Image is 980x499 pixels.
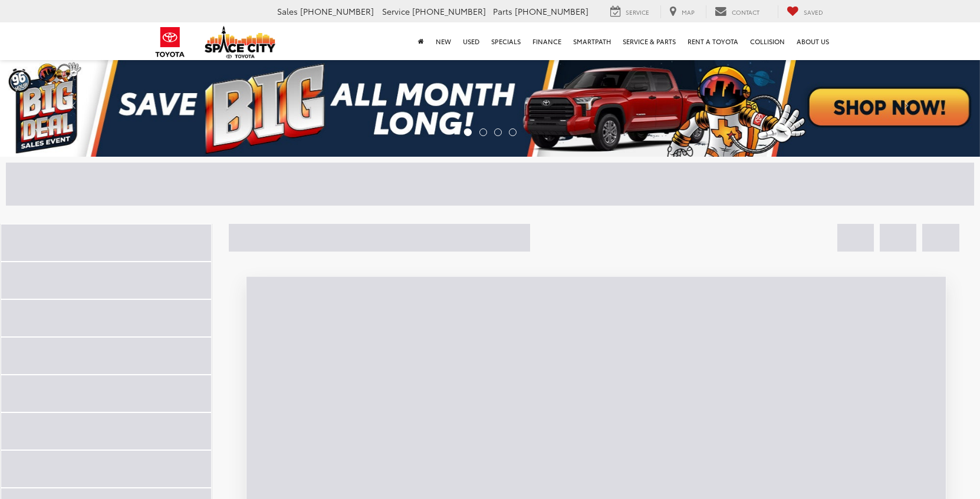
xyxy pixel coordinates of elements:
[205,26,275,58] img: Space City Toyota
[148,23,192,61] img: Toyota
[382,5,410,17] span: Service
[493,5,512,17] span: Parts
[515,5,588,17] span: [PHONE_NUMBER]
[682,22,744,60] a: Rent a Toyota
[682,8,695,16] span: Map
[300,5,374,17] span: [PHONE_NUMBER]
[791,22,835,60] a: About Us
[277,5,298,17] span: Sales
[412,5,486,17] span: [PHONE_NUMBER]
[617,22,682,60] a: Service & Parts
[732,8,759,16] span: Contact
[778,5,832,18] a: My Saved Vehicles
[626,8,649,16] span: Service
[527,22,567,60] a: Finance
[567,22,617,60] a: SmartPath
[430,22,457,60] a: New
[601,5,658,18] a: Service
[744,22,791,60] a: Collision
[804,8,823,16] span: Saved
[485,22,527,60] a: Specials
[457,22,485,60] a: Used
[660,5,703,18] a: Map
[412,22,430,60] a: Home
[706,5,768,18] a: Contact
